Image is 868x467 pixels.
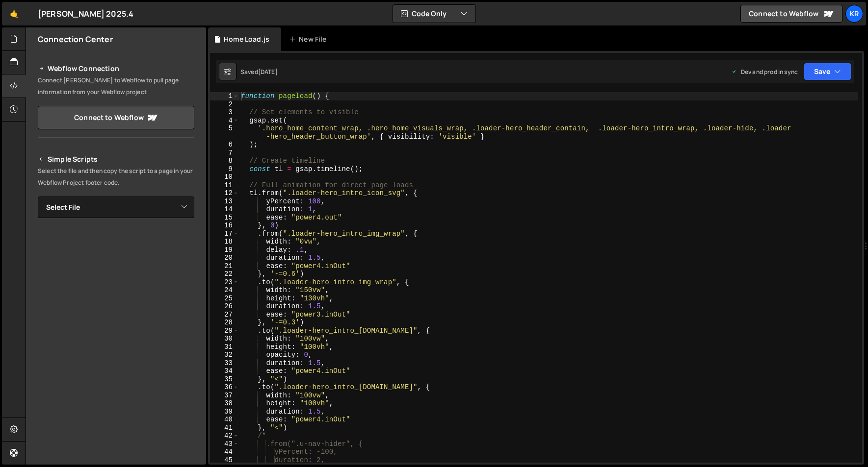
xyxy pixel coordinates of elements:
[210,108,239,117] div: 3
[210,149,239,157] div: 7
[210,278,239,287] div: 23
[210,383,239,392] div: 36
[210,327,239,335] div: 29
[210,262,239,270] div: 21
[38,153,194,165] h2: Simple Scripts
[210,367,239,375] div: 34
[210,221,239,230] div: 16
[210,100,239,109] div: 2
[210,448,239,456] div: 44
[210,440,239,448] div: 43
[210,302,239,311] div: 26
[804,63,851,80] button: Save
[38,106,194,129] a: Connect to Webflow
[210,165,239,173] div: 9
[38,234,195,322] iframe: YouTube video player
[210,319,239,327] div: 28
[258,68,278,76] div: [DATE]
[210,181,239,190] div: 11
[38,63,194,74] h2: Webflow Connection
[210,351,239,359] div: 32
[210,456,239,465] div: 45
[210,343,239,351] div: 31
[210,246,239,254] div: 19
[210,230,239,238] div: 17
[210,416,239,424] div: 40
[210,238,239,246] div: 18
[210,392,239,400] div: 37
[210,214,239,222] div: 15
[210,375,239,384] div: 35
[210,311,239,319] div: 27
[210,254,239,262] div: 20
[210,124,239,141] div: 5
[845,5,863,23] a: Kr
[240,68,278,76] div: Saved
[210,189,239,197] div: 12
[289,34,330,44] div: New File
[393,5,475,23] button: Code Only
[38,34,113,45] h2: Connection Center
[210,117,239,125] div: 4
[38,329,195,417] iframe: YouTube video player
[210,205,239,214] div: 14
[210,270,239,278] div: 22
[210,359,239,368] div: 33
[210,157,239,165] div: 8
[731,68,798,76] div: Dev and prod in sync
[210,424,239,432] div: 41
[210,197,239,206] div: 13
[210,335,239,343] div: 30
[210,432,239,440] div: 42
[38,74,194,98] p: Connect [PERSON_NAME] to Webflow to pull page information from your Webflow project
[210,399,239,408] div: 38
[740,5,842,23] a: Connect to Webflow
[210,408,239,416] div: 39
[210,286,239,295] div: 24
[2,2,26,25] a: 🤙
[38,8,133,20] div: [PERSON_NAME] 2025.4
[38,165,194,189] p: Select the file and then copy the script to a page in your Webflow Project footer code.
[224,34,269,44] div: Home Load.js
[210,92,239,100] div: 1
[210,173,239,181] div: 10
[210,141,239,149] div: 6
[210,295,239,303] div: 25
